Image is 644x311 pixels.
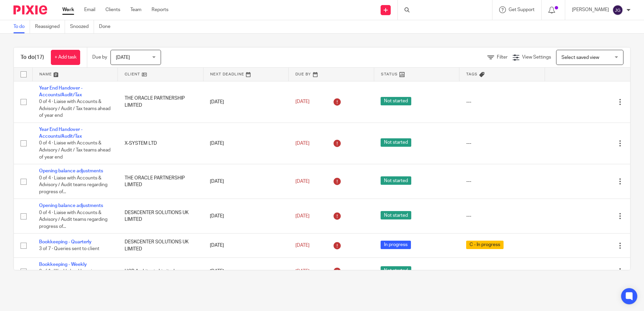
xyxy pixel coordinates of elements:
span: 0 of 4 · Liaise with Accounts & Advisory / Audit / Tax teams ahead of year end [39,99,110,118]
span: Not started [381,97,411,105]
span: Filter [497,55,508,60]
a: Reassigned [35,20,65,33]
span: [DATE] [295,269,310,274]
div: --- [466,99,538,105]
span: (17) [35,55,44,60]
a: Bookkeeping - Weekly [39,262,87,267]
a: Year End Handover - Accounts/Audit/Tax [39,127,83,139]
span: Not started [381,266,411,275]
img: Pixie [13,5,47,14]
td: DESKCENTER SOLUTIONS UK LIMITED [118,199,203,234]
span: [DATE] [116,55,130,60]
a: Done [99,20,116,33]
span: [DATE] [295,243,310,248]
div: --- [466,140,538,147]
p: Due by [92,54,107,61]
td: [DATE] [203,81,289,123]
a: Email [84,6,95,13]
a: Bookkeeping - Quarterly [39,240,92,244]
span: [DATE] [295,99,310,104]
img: svg%3E [612,5,623,15]
span: [DATE] [295,214,310,218]
td: X-SYSTEM LTD [118,123,203,164]
div: --- [466,178,538,185]
span: Not started [381,176,411,185]
td: THE ORACLE PARTNERSHIP LIMITED [118,81,203,123]
div: --- [466,213,538,219]
p: [PERSON_NAME] [572,6,609,13]
span: In progress [381,241,411,249]
span: 3 of 7 · Queries sent to client [39,247,99,251]
span: [DATE] [295,141,310,146]
td: [DATE] [203,257,289,285]
span: 0 of 4 · Liaise with Accounts & Advisory / Audit teams regarding progress of... [39,210,107,229]
span: Select saved view [561,55,599,60]
span: View Settings [522,55,551,60]
a: + Add task [51,50,80,65]
a: Work [62,6,74,13]
a: Reports [152,6,168,13]
span: Get Support [509,7,535,12]
span: 0 of 4 · Liaise with Accounts & Advisory / Audit / Tax teams ahead of year end [39,141,110,160]
span: Tags [466,72,478,76]
td: [DATE] [203,164,289,199]
span: Not started [381,138,411,147]
td: [DATE] [203,199,289,234]
td: [DATE] [203,123,289,164]
a: Year End Handover - Accounts/Audit/Tax [39,86,83,97]
span: C - In progress [466,241,504,249]
a: To do [13,20,30,33]
a: Clients [105,6,120,13]
a: Opening balance adjustments [39,203,103,208]
span: 0 of 1 · Weekly bookkeeping completed [39,269,97,281]
span: [DATE] [295,179,310,184]
td: HGP Architects Limited [118,257,203,285]
td: DESKCENTER SOLUTIONS UK LIMITED [118,234,203,257]
span: 0 of 4 · Liaise with Accounts & Advisory / Audit teams regarding progress of... [39,176,107,194]
td: THE ORACLE PARTNERSHIP LIMITED [118,164,203,199]
td: [DATE] [203,234,289,257]
span: Not started [381,211,411,219]
a: Snoozed [70,20,94,33]
div: --- [466,268,538,275]
h1: To do [21,54,44,61]
a: Opening balance adjustments [39,169,103,173]
a: Team [130,6,141,13]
